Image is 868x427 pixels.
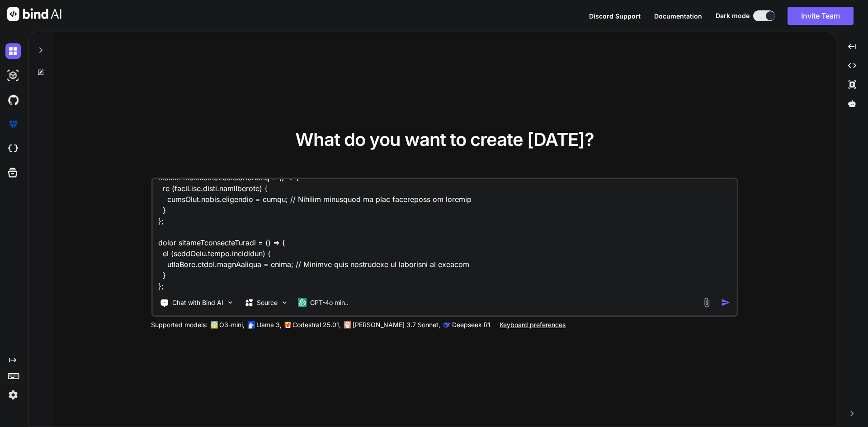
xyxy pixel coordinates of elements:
[5,43,21,59] img: darkChat
[721,298,731,307] img: icon
[152,179,737,291] textarea: l ipsu do sita cons adip elitseddo eiusmo te inci utla <etdolore> <mag aliqu="enima mini" ve="qui...
[256,320,282,329] p: Llama 3,
[7,7,61,21] img: Bind AI
[292,320,341,329] p: Codestral 25.01,
[5,117,21,132] img: premium
[172,298,223,307] p: Chat with Bind AI
[654,11,702,21] button: Documentation
[151,320,208,329] p: Supported models:
[443,321,450,328] img: claude
[5,387,21,403] img: settings
[247,321,255,328] img: Llama2
[284,322,291,328] img: Mistral-AI
[219,320,245,329] p: O3-mini,
[500,320,566,329] p: Keyboard preferences
[702,297,712,308] img: attachment
[5,141,21,156] img: cloudideIcon
[353,320,440,329] p: [PERSON_NAME] 3.7 Sonnet,
[295,128,594,150] span: What do you want to create [DATE]?
[654,12,702,20] span: Documentation
[310,298,349,307] p: GPT-4o min..
[5,68,21,83] img: darkAi-studio
[716,11,750,20] span: Dark mode
[344,321,351,328] img: claude
[226,299,234,306] img: Pick Tools
[297,298,307,307] img: GPT-4o mini
[210,321,217,328] img: GPT-4
[589,11,641,21] button: Discord Support
[589,12,641,20] span: Discord Support
[280,299,288,306] img: Pick Models
[257,298,278,307] p: Source
[788,7,854,25] button: Invite Team
[452,320,491,329] p: Deepseek R1
[5,92,21,108] img: githubDark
